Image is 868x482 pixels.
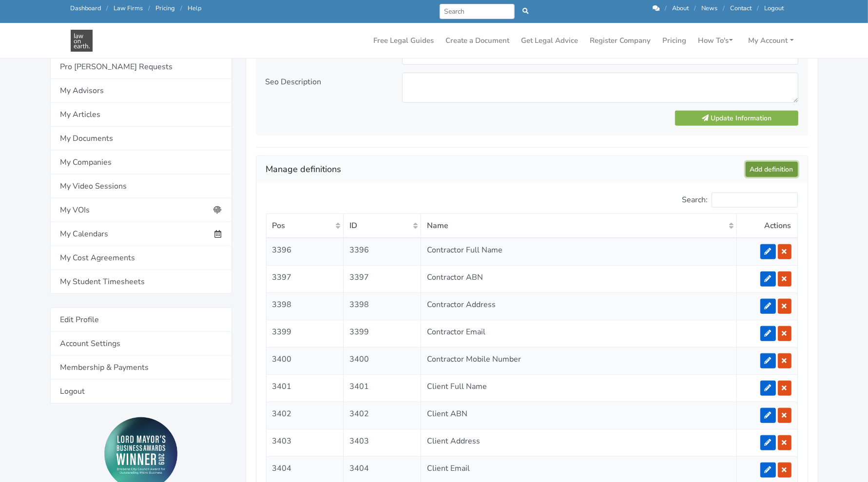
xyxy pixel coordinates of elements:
a: Membership & Payments [50,356,232,380]
a: Free Legal Guides [370,31,438,50]
a: Contact [731,4,752,13]
input: Search: [712,193,798,208]
span: / [107,4,109,13]
td: Client Address [421,429,737,457]
td: 3398 [266,293,344,320]
a: Pro [PERSON_NAME] Requests [50,55,232,79]
td: 3397 [266,266,344,293]
span: / [149,4,151,13]
td: 3397 [344,266,421,293]
td: Contractor Full Name [421,238,737,266]
a: Pricing [659,31,691,50]
h2: Manage definitions [266,162,746,177]
a: Edit Profile [50,308,232,332]
td: 3399 [344,320,421,347]
td: Contractor Email [421,320,737,347]
td: 3402 [266,402,344,429]
a: Dashboard [71,4,101,13]
td: 3396 [266,238,344,266]
a: Help [188,4,202,13]
a: News [702,4,718,13]
a: My VOIs [50,198,232,222]
a: My Student Timesheets [50,270,232,294]
td: 3401 [266,375,344,402]
td: Contractor Mobile Number [421,347,737,375]
a: Create a Document [442,31,514,50]
a: Law Firms [114,4,143,13]
td: 3399 [266,320,344,347]
th: Pos: activate to sort column ascending [266,214,344,238]
a: My Account [745,31,798,50]
td: 3402 [344,402,421,429]
span: / [694,4,696,13]
a: Logout [50,380,232,404]
span: / [723,4,725,13]
td: Contractor ABN [421,266,737,293]
a: Logout [765,4,784,13]
a: My Advisors [50,79,232,103]
a: Add definition [746,162,798,177]
span: / [181,4,183,13]
td: Client ABN [421,402,737,429]
a: My Documents [50,127,232,151]
span: / [665,4,667,13]
a: How To's [694,31,737,50]
a: Pricing [156,4,175,13]
button: Update Information [675,111,798,126]
img: Law On Earth [71,30,93,52]
td: 3400 [266,347,344,375]
a: My Articles [50,103,232,127]
td: 3396 [344,238,421,266]
th: ID: activate to sort column ascending [344,214,421,238]
a: Register Company [586,31,655,50]
td: 3403 [266,429,344,457]
th: Actions [736,214,797,238]
th: Name: activate to sort column ascending [421,214,737,238]
td: 3398 [344,293,421,320]
td: Client Full Name [421,375,737,402]
a: About [673,4,689,13]
td: Contractor Address [421,293,737,320]
span: / [757,4,759,13]
div: Seo Description [259,73,395,103]
a: My Video Sessions [50,174,232,198]
a: Account Settings [50,332,232,356]
a: Get Legal Advice [518,31,582,50]
a: My Cost Agreements [50,246,232,270]
td: 3401 [344,375,421,402]
td: 3400 [344,347,421,375]
td: 3403 [344,429,421,457]
label: Search: [682,193,798,208]
a: My Companies [50,151,232,174]
input: Search [440,4,515,19]
a: My Calendars [50,222,232,246]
